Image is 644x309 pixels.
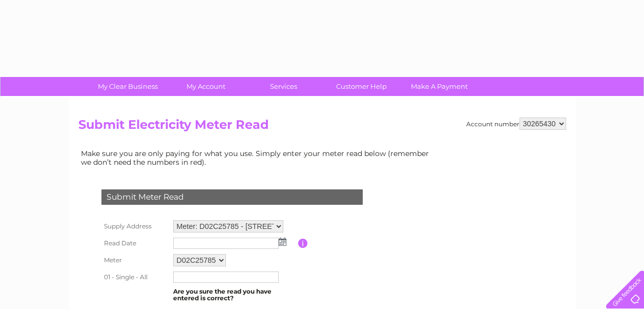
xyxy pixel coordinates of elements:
[101,189,363,205] div: Submit Meter Read
[99,252,171,269] th: Meter
[78,147,437,168] td: Make sure you are only paying for what you use. Simply enter your meter read below (remember we d...
[466,118,566,130] div: Account number
[171,285,298,305] td: Are you sure the read you have entered is correct?
[86,77,170,96] a: My Clear Business
[99,269,171,285] th: 01 - Single - All
[298,239,308,248] input: Information
[241,77,326,96] a: Services
[397,77,482,96] a: Make A Payment
[99,235,171,252] th: Read Date
[279,238,286,246] img: ...
[78,118,566,137] h2: Submit Electricity Meter Read
[319,77,404,96] a: Customer Help
[163,77,248,96] a: My Account
[99,218,171,235] th: Supply Address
